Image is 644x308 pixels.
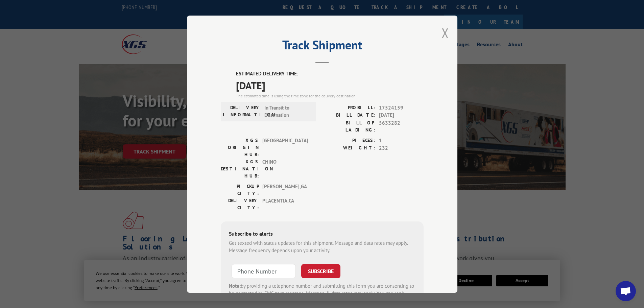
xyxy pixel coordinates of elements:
[322,137,376,144] label: PIECES:
[236,77,424,93] span: [DATE]
[322,119,376,133] label: BILL OF LADING:
[301,264,340,278] button: SUBSCRIBE
[236,70,424,78] label: ESTIMATED DELIVERY TIME:
[236,93,424,99] div: The estimated time is using the time zone for the delivery destination.
[262,197,308,211] span: PLACENTIA , CA
[262,137,308,158] span: [GEOGRAPHIC_DATA]
[223,104,261,119] label: DELIVERY INFORMATION:
[221,137,259,158] label: XGS ORIGIN HUB:
[442,24,449,42] button: Close modal
[616,281,636,301] div: Open chat
[232,264,296,278] input: Phone Number
[379,119,424,133] span: 5633282
[221,158,259,179] label: XGS DESTINATION HUB:
[221,40,424,53] h2: Track Shipment
[322,144,376,152] label: WEIGHT:
[229,229,415,239] div: Subscribe to alerts
[229,239,415,254] div: Get texted with status updates for this shipment. Message and data rates may apply. Message frequ...
[229,282,241,289] strong: Note:
[221,183,259,197] label: PICKUP CITY:
[379,144,424,152] span: 232
[221,197,259,211] label: DELIVERY CITY:
[264,104,310,119] span: In Transit to Destination
[379,104,424,112] span: 17524159
[322,104,376,112] label: PROBILL:
[262,183,308,197] span: [PERSON_NAME] , GA
[262,158,308,179] span: CHINO
[379,112,424,119] span: [DATE]
[379,137,424,144] span: 1
[322,112,376,119] label: BILL DATE:
[229,282,415,305] div: by providing a telephone number and submitting this form you are consenting to be contacted by SM...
